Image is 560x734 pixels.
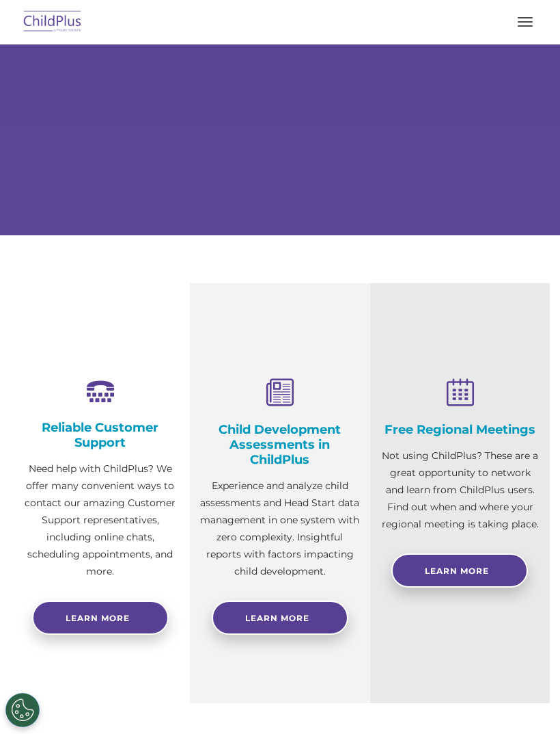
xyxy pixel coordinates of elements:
p: Not using ChildPlus? These are a great opportunity to network and learn from ChildPlus users. Fin... [380,447,540,533]
a: Learn more [32,601,169,635]
img: ChildPlus by Procare Solutions [20,6,85,38]
h4: Free Regional Meetings [380,422,540,437]
h4: Child Development Assessments in ChildPlus [200,422,359,467]
span: Learn More [425,566,489,576]
a: Learn More [391,553,528,588]
a: Learn More [212,601,348,635]
span: Learn more [66,613,130,623]
p: Need help with ChildPlus? We offer many convenient ways to contact our amazing Customer Support r... [20,460,180,580]
p: Experience and analyze child assessments and Head Start data management in one system with zero c... [200,477,359,580]
button: Cookies Settings [5,693,40,727]
span: Learn More [245,613,309,623]
h4: Reliable Customer Support [20,420,180,450]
